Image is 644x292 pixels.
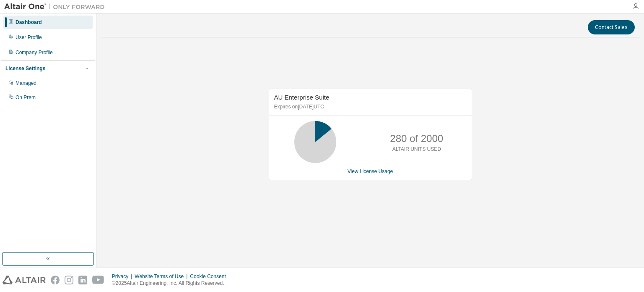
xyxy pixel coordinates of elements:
[16,94,36,101] div: On Prem
[16,34,42,41] div: User Profile
[78,276,87,284] img: linkedin.svg
[112,280,231,287] p: © 2025 Altair Engineering, Inc. All Rights Reserved.
[112,273,135,280] div: Privacy
[5,65,45,72] div: License Settings
[16,19,42,26] div: Dashboard
[348,168,393,174] a: View License Usage
[51,276,60,284] img: facebook.svg
[190,273,231,280] div: Cookie Consent
[4,3,109,11] img: Altair One
[274,94,330,101] span: AU Enterprise Suite
[16,80,36,87] div: Managed
[274,103,465,110] p: Expires on [DATE] UTC
[392,146,441,153] p: ALTAIR UNITS USED
[92,276,104,284] img: youtube.svg
[135,273,190,280] div: Website Terms of Use
[65,276,73,284] img: instagram.svg
[588,20,635,34] button: Contact Sales
[390,132,443,146] p: 280 of 2000
[16,49,53,56] div: Company Profile
[3,276,46,284] img: altair_logo.svg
